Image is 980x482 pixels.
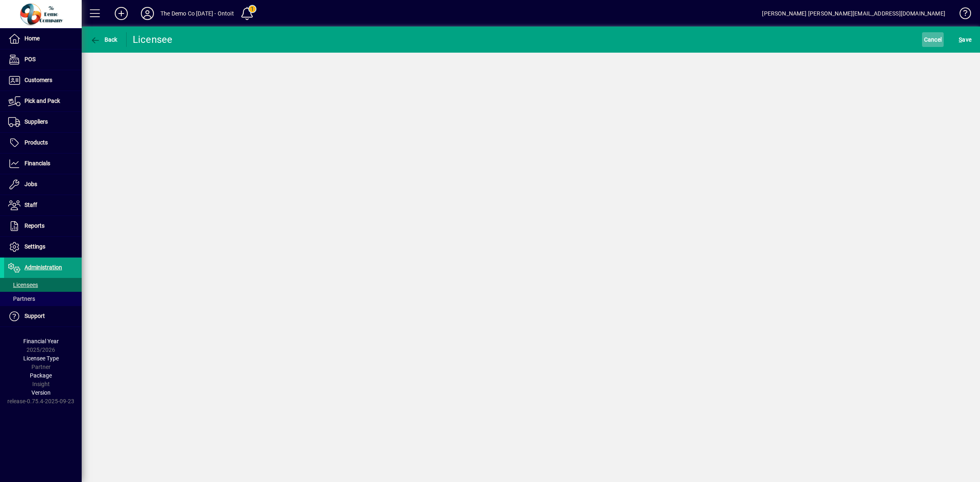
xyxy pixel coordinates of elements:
app-page-header-button: Back [82,32,127,47]
span: Settings [24,243,45,250]
span: Package [30,372,52,379]
span: Cancel [924,33,942,46]
span: Financials [24,160,50,167]
span: Jobs [24,181,37,187]
a: Reports [4,216,82,236]
span: Reports [24,222,45,229]
button: Profile [134,6,160,21]
a: Staff [4,195,82,215]
a: Products [4,133,82,153]
span: Partners [8,295,35,302]
span: Pick and Pack [24,98,60,104]
span: Licensees [8,282,38,288]
div: Licensee [133,33,173,46]
span: Home [24,35,40,42]
span: Administration [24,264,62,271]
a: POS [4,49,82,70]
a: Jobs [4,174,82,195]
a: Support [4,306,82,327]
a: Settings [4,237,82,257]
span: Version [31,389,51,396]
a: Home [4,29,82,49]
a: Partners [4,292,82,306]
span: Back [90,36,118,43]
span: Support [24,313,45,319]
span: ave [959,33,971,46]
span: Suppliers [24,118,48,125]
span: Customers [24,77,52,83]
a: Customers [4,70,82,91]
span: S [959,36,962,43]
span: Products [24,139,48,146]
div: [PERSON_NAME] [PERSON_NAME][EMAIL_ADDRESS][DOMAIN_NAME] [762,7,945,20]
a: Pick and Pack [4,91,82,111]
button: Save [957,32,973,47]
span: POS [24,56,36,62]
span: Licensee Type [23,355,59,362]
button: Back [88,32,120,47]
span: Financial Year [23,338,59,344]
a: Suppliers [4,112,82,132]
a: Licensees [4,278,82,292]
div: The Demo Co [DATE] - Ontoit [160,7,234,20]
button: Cancel [922,32,944,47]
a: Knowledge Base [953,2,970,28]
button: Add [108,6,134,21]
a: Financials [4,153,82,174]
span: Staff [24,202,37,208]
